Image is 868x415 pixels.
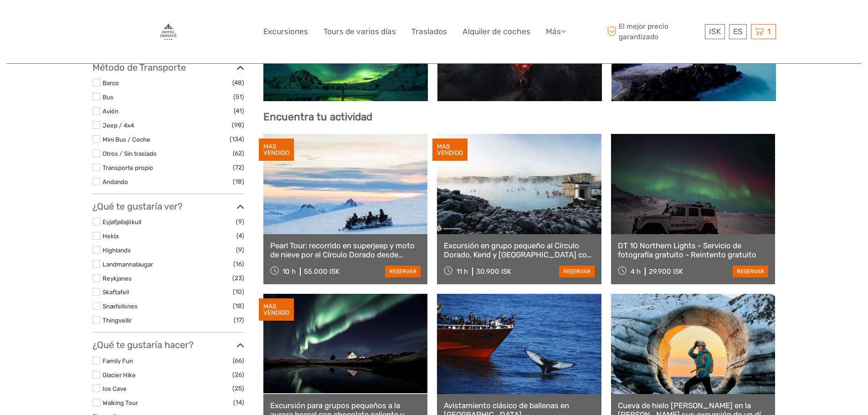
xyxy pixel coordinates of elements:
[234,315,244,325] span: (17)
[282,267,296,276] span: 10 h
[476,267,511,276] div: 30.900 ISK
[233,92,244,102] span: (51)
[103,288,129,296] a: Skaftafell
[236,245,244,255] span: (9)
[233,162,244,173] span: (72)
[605,21,703,41] span: El mejor precio garantizado
[103,302,138,310] a: Snæfellsnes
[618,241,769,260] a: DT 10 Northern Lights - Servicio de fotografía gratuito - Reintento gratuito
[103,150,157,157] a: Otros / Sin traslado
[432,138,467,161] div: MAS VENDIDO
[444,241,595,260] a: Excursión en grupo pequeño al Círculo Dorado, Kerid y [GEOGRAPHIC_DATA] con entrada
[105,14,116,25] button: Open LiveChat chat widget
[259,298,294,321] div: MAS VENDIDO
[649,267,683,276] div: 29.900 ISK
[766,27,772,36] span: 1
[103,275,132,282] a: Reykjanes
[233,397,244,408] span: (14)
[233,259,244,269] span: (16)
[233,176,244,187] span: (18)
[92,62,244,73] h3: Método de Transporte
[233,355,244,366] span: (66)
[263,25,308,38] a: Excursiones
[631,267,641,276] span: 4 h
[232,120,244,130] span: (98)
[103,79,119,87] a: Barco
[103,108,118,115] a: Avión
[234,106,244,116] span: (41)
[103,385,127,392] a: Ice Cave
[232,77,244,88] span: (48)
[729,24,747,39] div: ES
[546,25,566,38] a: Más
[324,25,396,38] a: Tours de varios días
[236,231,244,241] span: (4)
[559,266,595,277] a: reservar
[103,232,118,240] a: Hekla
[270,241,421,260] a: Pearl Tour: recorrido en superjeep y moto de nieve por el Círculo Dorado desde [GEOGRAPHIC_DATA]
[709,27,721,36] span: ISK
[232,273,244,283] span: (23)
[411,25,447,38] a: Traslados
[92,201,244,212] h3: ¿Qué te gustaría ver?
[103,218,141,225] a: Eyjafjallajökull
[103,357,133,364] a: Family Fun
[230,134,244,144] span: (134)
[103,371,136,379] a: Glacier Hike
[103,122,134,129] a: Jeep / 4x4
[103,164,153,171] a: Transporte propio
[733,266,768,277] a: reservar
[259,138,294,161] div: MAS VENDIDO
[103,136,150,143] a: Mini Bus / Coche
[232,369,244,380] span: (26)
[233,301,244,311] span: (18)
[13,16,103,23] p: We're away right now. Please check back later!
[103,317,132,324] a: Thingvellir
[103,178,128,185] a: Andando
[158,22,179,42] img: 87-17f89c9f-0478-4bb1-90ba-688bff3adf49_logo_big.jpg
[103,93,113,101] a: Bus
[236,216,244,227] span: (9)
[263,111,372,123] b: Encuentra tu actividad
[103,246,131,254] a: Highlands
[304,267,339,276] div: 55.000 ISK
[233,148,244,159] span: (62)
[103,261,153,268] a: Landmannalaugar
[92,339,244,350] h3: ¿Qué te gustaría hacer?
[462,25,530,38] a: Alquiler de coches
[103,399,138,406] a: Walking Tour
[233,287,244,297] span: (10)
[232,383,244,394] span: (25)
[457,267,468,276] span: 11 h
[385,266,421,277] a: reservar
